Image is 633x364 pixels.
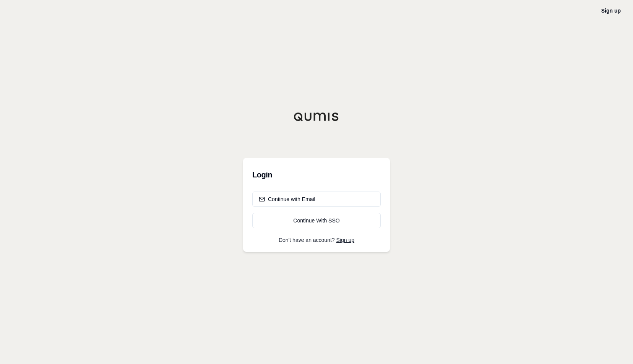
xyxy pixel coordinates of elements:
button: Continue with Email [252,192,381,207]
div: Continue With SSO [259,217,374,224]
a: Sign up [601,8,621,14]
p: Don't have an account? [252,237,381,243]
img: Qumis [294,112,339,121]
div: Continue with Email [259,195,315,203]
a: Continue With SSO [252,213,381,228]
h3: Login [252,167,381,182]
a: Sign up [336,237,354,243]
